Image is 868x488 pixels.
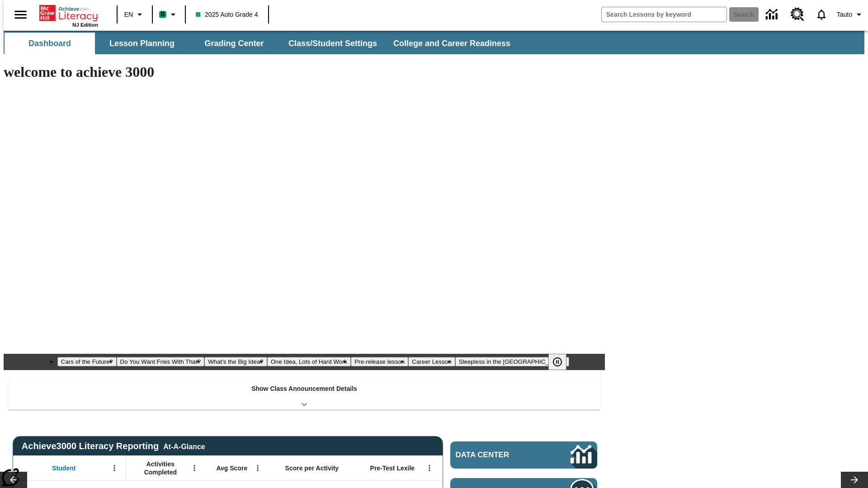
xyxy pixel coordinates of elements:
[160,9,165,20] span: B
[196,10,258,19] span: 2025 Auto Grade 4
[124,10,133,19] span: EN
[456,450,540,460] span: Data Center
[131,460,190,476] span: Activities Completed
[52,464,75,472] span: Student
[455,357,570,366] button: Slide 7 Sleepless in the Animal Kingdom
[450,441,597,469] a: Data Center
[188,461,201,475] button: Open Menu
[22,441,205,451] span: Achieve3000 Literacy Reporting
[120,6,149,23] button: Language: EN, Select a language
[156,6,182,23] button: Boost Class color is mint green. Change class color
[833,6,868,23] button: Profile/Settings
[386,33,518,54] button: College and Career Readiness
[163,441,205,451] div: At-A-Glance
[370,464,415,472] span: Pre-Test Lexile
[39,3,98,28] div: Home
[351,357,408,366] button: Slide 5 Pre-release lesson
[57,357,117,366] button: Slide 1 Cars of the Future?
[4,64,605,80] h1: welcome to achieve 3000
[408,357,455,366] button: Slide 6 Career Lesson
[281,33,384,54] button: Class/Student Settings
[251,461,264,475] button: Open Menu
[251,384,357,394] p: Show Class Announcement Details
[108,461,121,475] button: Open Menu
[8,379,600,410] div: Show Class Announcement Details
[4,31,864,54] div: SubNavbar
[760,2,785,27] a: Data Center
[204,357,267,366] button: Slide 3 What's the Big Idea?
[117,357,205,366] button: Slide 2 Do You Want Fries With That?
[7,1,34,28] button: Open side menu
[602,7,726,22] input: search field
[810,3,833,26] a: Notifications
[97,33,187,54] button: Lesson Planning
[837,10,852,19] span: Tauto
[548,354,576,370] div: Pause
[285,464,339,472] span: Score per Activity
[267,357,351,366] button: Slide 4 One Idea, Lots of Hard Work
[785,2,810,27] a: Resource Center, Will open in new tab
[216,464,247,472] span: Avg Score
[5,33,95,54] button: Dashboard
[423,461,436,475] button: Open Menu
[4,33,519,54] div: SubNavbar
[841,472,868,488] button: Lesson carousel, Next
[39,4,98,22] a: Home
[548,354,566,370] button: Pause
[189,33,279,54] button: Grading Center
[72,22,98,28] span: NJ Edition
